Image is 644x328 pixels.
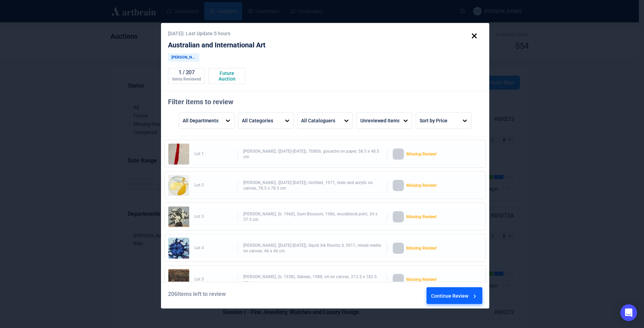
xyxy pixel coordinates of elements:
div: [DATE] | Last Update: 5 hours [168,30,482,37]
div: [PERSON_NAME], (b. 1938), Sabean, 1988, oil on canvas, 213.5 x 182.5 cm [243,274,382,285]
div: Items Reviewed [168,77,205,82]
div: [PERSON_NAME], ([DATE]-[DATE]), Untitled, 1971, resin and acrylic on canvas, 78.5 x 78.5 cm [243,180,382,191]
div: 1 / 207 [168,68,205,77]
div: [PERSON_NAME], (b. 1960), Gum Blossom, 1986, woodblock print, 34 x 37.5 cm [243,211,382,222]
div: [PERSON_NAME], ([DATE]-[DATE]), TD806, gouache on paper, 58.5 x 48.5 cm [243,148,382,159]
div: Lot 2 [194,180,232,191]
div: Lot 1 [194,148,232,159]
img: 2_1.jpg [168,175,189,196]
div: Missing Review! [406,148,463,160]
div: Missing Review! [406,211,463,222]
div: Filter items to review [168,98,482,109]
div: Sort by Price [420,115,447,127]
img: 1_1.jpg [168,144,189,165]
div: Missing Review! [406,243,463,254]
button: Continue Review [427,287,482,304]
div: Open Intercom Messenger [620,304,637,321]
img: 4_1.jpg [168,238,189,259]
div: [PERSON_NAME] [168,53,199,62]
div: Missing Review! [406,274,463,285]
div: All Cataloguers [301,115,335,127]
div: Unreviewed Items [360,115,400,127]
div: Lot 5 [194,274,232,285]
div: 206 Items left to review [168,291,249,299]
img: 5_1.jpg [168,269,189,290]
div: All Departments [183,115,219,127]
img: 3_1.jpg [168,206,189,227]
div: Australian and International Art [168,41,482,49]
div: Lot 3 [194,211,232,222]
div: Future Auction [212,70,242,82]
div: [PERSON_NAME], ([DATE]-[DATE]), Squid Ink Risotto II, 2017, mixed media on canvas, 46 x 46 cm [243,243,382,253]
div: Missing Review! [406,180,463,191]
div: Lot 4 [194,243,232,253]
div: Continue Review [431,288,478,306]
div: All Categories [242,115,273,127]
